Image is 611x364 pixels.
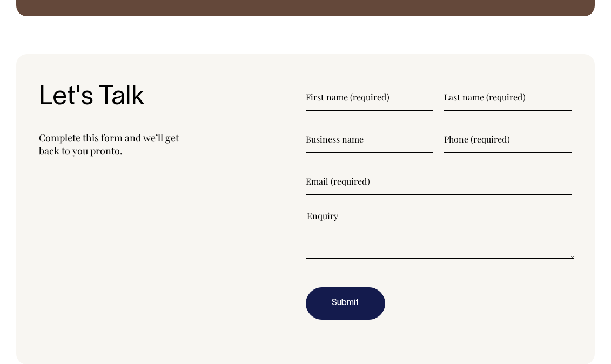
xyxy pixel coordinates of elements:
[306,126,434,153] input: Business name
[306,287,385,320] button: Submit
[39,131,306,157] p: Complete this form and we’ll get back to you pronto.
[444,84,572,111] input: Last name (required)
[306,168,573,195] input: Email (required)
[444,126,572,153] input: Phone (required)
[39,84,306,112] h3: Let's Talk
[306,84,434,111] input: First name (required)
